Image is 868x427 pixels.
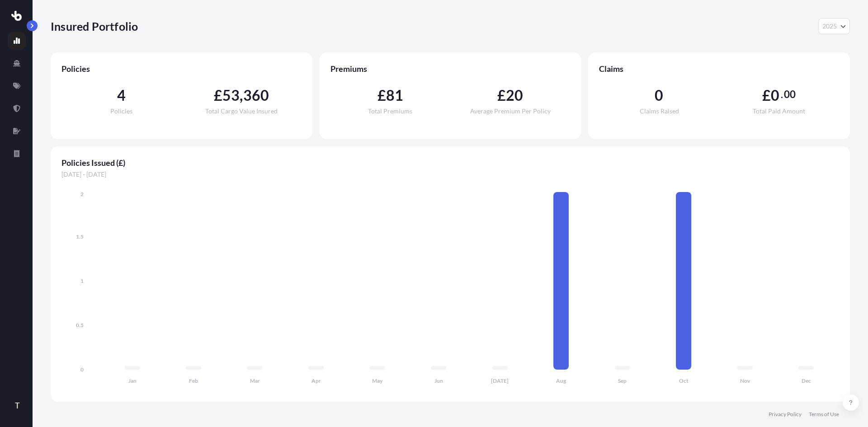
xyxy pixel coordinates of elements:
[128,377,137,384] tspan: Jan
[76,322,84,328] tspan: 0.5
[434,377,443,384] tspan: Jun
[802,377,811,384] tspan: Dec
[372,377,383,384] tspan: May
[771,88,779,103] span: 0
[15,401,20,410] span: T
[784,91,796,98] span: 00
[250,377,260,384] tspan: Mar
[330,63,571,74] span: Premiums
[205,108,278,114] span: Total Cargo Value Insured
[640,108,679,114] span: Claims Raised
[80,277,84,284] tspan: 1
[769,411,802,418] a: Privacy Policy
[762,88,771,103] span: £
[243,88,269,103] span: 360
[599,63,839,74] span: Claims
[386,88,403,103] span: 81
[51,19,138,33] p: Insured Portfolio
[618,377,627,384] tspan: Sep
[818,18,850,34] button: Year Selector
[240,88,243,103] span: ,
[222,88,240,103] span: 53
[117,88,126,103] span: 4
[110,108,132,114] span: Policies
[809,411,839,418] a: Terms of Use
[61,63,302,74] span: Policies
[470,108,551,114] span: Average Premium Per Policy
[679,377,689,384] tspan: Oct
[368,108,412,114] span: Total Premiums
[76,233,84,240] tspan: 1.5
[506,88,523,103] span: 20
[822,22,837,31] span: 2025
[189,377,198,384] tspan: Feb
[80,366,84,373] tspan: 0
[214,88,222,103] span: £
[80,191,84,197] tspan: 2
[497,88,506,103] span: £
[781,91,783,98] span: .
[311,377,321,384] tspan: Apr
[556,377,566,384] tspan: Aug
[377,88,386,103] span: £
[61,170,839,179] span: [DATE] - [DATE]
[753,108,805,114] span: Total Paid Amount
[740,377,750,384] tspan: Nov
[655,88,663,103] span: 0
[491,377,509,384] tspan: [DATE]
[61,157,839,168] span: Policies Issued (£)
